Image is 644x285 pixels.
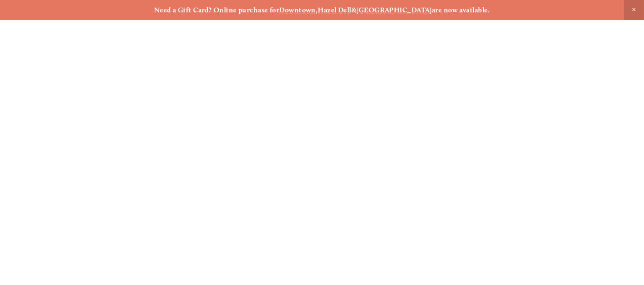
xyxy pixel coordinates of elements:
[318,6,352,14] a: Hazel Dell
[351,6,356,14] strong: &
[432,6,490,14] strong: are now available.
[316,6,318,14] strong: ,
[356,6,432,14] a: [GEOGRAPHIC_DATA]
[279,6,316,14] a: Downtown
[154,6,280,14] strong: Need a Gift Card? Online purchase for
